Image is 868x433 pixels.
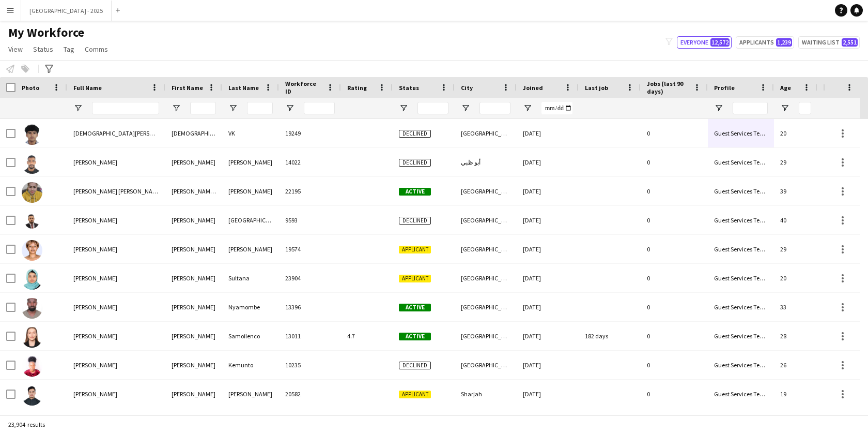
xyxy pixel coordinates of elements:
[228,84,259,92] span: Last Name
[165,322,222,350] div: [PERSON_NAME]
[73,390,117,398] span: [PERSON_NAME]
[347,84,367,92] span: Rating
[285,103,295,113] button: Open Filter Menu
[399,333,431,340] span: Active
[641,148,708,176] div: 0
[165,351,222,379] div: [PERSON_NAME]
[517,148,579,176] div: [DATE]
[228,103,238,113] button: Open Filter Menu
[22,269,42,290] img: Tanisha Sultana
[21,1,112,21] button: [GEOGRAPHIC_DATA] - 2025
[641,235,708,263] div: 0
[165,264,222,292] div: [PERSON_NAME]
[399,188,431,196] span: Active
[165,206,222,234] div: [PERSON_NAME]
[33,44,53,54] span: Status
[399,130,431,138] span: Declined
[222,293,279,321] div: Nyamombe
[714,103,723,113] button: Open Filter Menu
[733,102,768,114] input: Profile Filter Input
[455,322,517,350] div: [GEOGRAPHIC_DATA]
[641,322,708,350] div: 0
[165,380,222,408] div: [PERSON_NAME]
[222,206,279,234] div: [GEOGRAPHIC_DATA]
[73,129,187,137] span: [DEMOGRAPHIC_DATA][PERSON_NAME] VK
[799,102,811,114] input: Age Filter Input
[29,42,57,56] a: Status
[708,264,774,292] div: Guest Services Team
[73,216,117,224] span: [PERSON_NAME]
[73,332,117,340] span: [PERSON_NAME]
[279,206,341,234] div: 9593
[22,298,42,319] img: Simbarashe Royn Nyamombe
[73,103,83,113] button: Open Filter Menu
[399,246,431,253] span: Applicant
[399,217,431,225] span: Declined
[222,351,279,379] div: Kemunto
[523,84,543,92] span: Joined
[73,274,117,282] span: [PERSON_NAME]
[541,102,572,114] input: Joined Filter Input
[43,63,55,75] app-action-btn: Advanced filters
[455,177,517,205] div: [GEOGRAPHIC_DATA]
[399,84,419,92] span: Status
[455,293,517,321] div: [GEOGRAPHIC_DATA]
[165,177,222,205] div: [PERSON_NAME] [PERSON_NAME]
[222,264,279,292] div: Sultana
[279,380,341,408] div: 20582
[780,103,789,113] button: Open Filter Menu
[517,264,579,292] div: [DATE]
[641,351,708,379] div: 0
[455,264,517,292] div: [GEOGRAPHIC_DATA]
[517,351,579,379] div: [DATE]
[222,177,279,205] div: [PERSON_NAME]
[172,103,181,113] button: Open Filter Menu
[399,275,431,282] span: Applicant
[304,102,335,114] input: Workforce ID Filter Input
[341,322,393,350] div: 4.7
[279,235,341,263] div: 19574
[776,38,792,47] span: 1,239
[517,293,579,321] div: [DATE]
[708,177,774,205] div: Guest Services Team
[708,293,774,321] div: Guest Services Team
[222,148,279,176] div: [PERSON_NAME]
[73,84,102,92] span: Full Name
[64,44,74,54] span: Tag
[8,44,23,54] span: View
[8,25,84,40] span: My Workforce
[647,80,689,95] span: Jobs (last 90 days)
[81,42,112,56] a: Comms
[710,38,730,47] span: 12,572
[22,240,42,261] img: Tigist Teferi
[455,148,517,176] div: أبو ظبي
[517,206,579,234] div: [DATE]
[517,177,579,205] div: [DATE]
[708,351,774,379] div: Guest Services Team
[22,182,42,203] img: jenna ann villanueva
[641,119,708,147] div: 0
[165,235,222,263] div: [PERSON_NAME]
[774,148,817,176] div: 29
[708,322,774,350] div: Guest Services Team
[92,102,159,114] input: Full Name Filter Input
[641,380,708,408] div: 0
[279,177,341,205] div: 22195
[641,293,708,321] div: 0
[172,84,203,92] span: First Name
[285,80,322,95] span: Workforce ID
[774,322,817,350] div: 28
[279,351,341,379] div: 10235
[774,380,817,408] div: 19
[455,119,517,147] div: [GEOGRAPHIC_DATA]
[517,380,579,408] div: [DATE]
[708,206,774,234] div: Guest Services Team
[579,322,641,350] div: 182 days
[517,119,579,147] div: [DATE]
[279,293,341,321] div: 13396
[736,36,794,49] button: Applicants1,239
[399,103,408,113] button: Open Filter Menu
[455,206,517,234] div: [GEOGRAPHIC_DATA]
[399,391,431,398] span: Applicant
[517,235,579,263] div: [DATE]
